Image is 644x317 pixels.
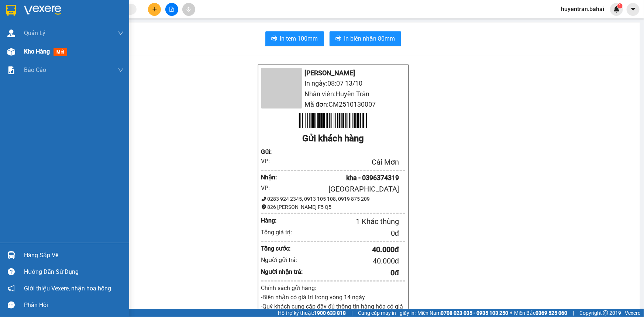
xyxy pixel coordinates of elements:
span: question-circle [8,268,15,275]
div: [GEOGRAPHIC_DATA] [279,183,399,195]
span: notification [8,285,15,292]
span: Báo cáo [24,65,46,75]
div: 0283 924 2345, 0913 105 108, 0919 875 209 [261,195,405,203]
span: plus [152,7,157,12]
span: Nhận: [70,6,88,14]
span: Miền Nam [417,309,508,317]
img: solution-icon [7,66,15,74]
div: 40.000 [6,46,66,55]
div: 0 đ [303,228,399,239]
span: message [8,302,15,309]
div: 1 Khác thùng [291,216,399,227]
span: down [118,30,124,36]
span: Kho hàng [24,48,50,55]
div: Nhận : [261,173,279,182]
span: environment [261,204,266,210]
span: Giới thiệu Vexere, nhận hoa hồng [24,284,111,293]
span: In tem 100mm [280,34,318,43]
span: | [573,309,574,317]
div: 826 [PERSON_NAME] F5 Q5 [261,203,405,211]
li: [PERSON_NAME] [261,68,405,78]
div: Gửi khách hàng [261,132,405,146]
div: Người nhận trả: [261,267,303,276]
span: CR : [6,47,17,55]
button: aim [182,3,195,16]
div: 40.000 đ [303,244,399,255]
div: VP: [261,156,279,166]
button: printerIn tem 100mm [265,31,324,46]
span: phone [261,196,266,201]
div: [GEOGRAPHIC_DATA] [70,6,145,23]
span: Miền Bắc [514,309,567,317]
img: icon-new-feature [613,6,620,13]
div: Phản hồi [24,300,124,311]
div: Tổng cước: [261,244,303,253]
span: Hỗ trợ kỹ thuật: [278,309,346,317]
li: Mã đơn: CM2510130007 [261,99,405,110]
img: warehouse-icon [7,48,15,56]
span: copyright [603,310,608,316]
span: printer [271,35,277,42]
span: file-add [169,7,174,12]
div: kha - 0396374319 [279,173,399,183]
div: Cái Mơn [279,156,399,168]
span: ⚪️ [510,311,512,314]
span: | [351,309,352,317]
span: Cung cấp máy in - giấy in: [358,309,416,317]
div: Người gửi trả: [261,255,303,265]
span: caret-down [630,6,637,13]
button: file-add [165,3,178,16]
div: Hàng sắp về [24,250,124,261]
div: 40.000 đ [303,255,399,267]
img: logo-vxr [6,5,16,16]
span: down [118,67,124,73]
sup: 1 [617,3,623,8]
div: VP: [261,183,279,193]
li: Nhân viên: Huyền Trân [261,89,405,99]
strong: 0369 525 060 [535,310,567,316]
img: warehouse-icon [7,30,15,37]
button: plus [148,3,161,16]
span: huyentran.bahai [555,4,610,14]
button: printerIn biên nhận 80mm [330,31,401,46]
div: Chính sách gửi hàng: [261,283,405,293]
div: Cái Mơn [6,6,65,15]
div: Gửi : [261,147,279,156]
div: Tổng giá trị: [261,228,303,237]
span: 1 [619,3,621,8]
div: kha [70,23,145,32]
span: In biên nhận 80mm [344,34,395,43]
span: Gửi: [6,7,18,15]
img: warehouse-icon [7,251,15,259]
div: 0396374319 [70,32,145,42]
span: Quản Lý [24,28,45,38]
span: mới [54,48,67,56]
li: In ngày: 08:07 13/10 [261,78,405,89]
p: -Biên nhận có giá trị trong vòng 14 ngày [261,293,405,302]
strong: 0708 023 035 - 0935 103 250 [441,310,508,316]
span: aim [186,7,191,12]
div: 0 đ [303,267,399,279]
div: Hàng: [261,216,291,225]
div: Hướng dẫn sử dụng [24,266,124,278]
button: caret-down [627,3,640,16]
span: printer [335,35,341,42]
strong: 1900 633 818 [314,310,346,316]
